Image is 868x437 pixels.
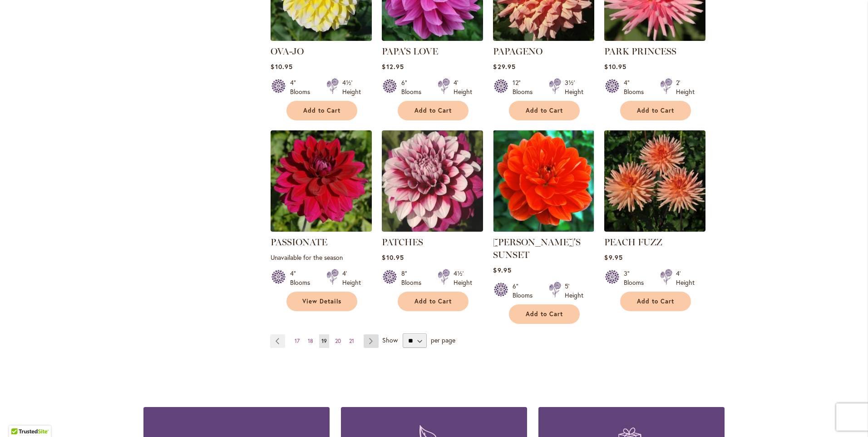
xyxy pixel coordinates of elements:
p: Unavailable for the season [271,253,372,262]
span: $10.95 [271,62,292,71]
div: 12" Blooms [513,78,538,96]
span: 17 [295,338,300,344]
a: PATRICIA ANN'S SUNSET [493,225,594,233]
img: PATRICIA ANN'S SUNSET [493,130,594,232]
span: 19 [321,338,327,344]
img: Patches [382,130,483,232]
a: 20 [333,334,343,348]
span: $10.95 [382,253,404,262]
a: PAPAGENO [493,46,542,57]
div: 4" Blooms [290,269,316,287]
div: 4" Blooms [624,78,649,96]
a: PASSIONATE [271,237,327,248]
a: OVA-JO [271,34,372,43]
div: 4' Height [454,78,472,96]
span: $10.95 [604,62,626,71]
a: 18 [306,334,316,348]
a: Papageno [493,34,594,43]
div: 4½' Height [454,269,472,287]
div: 5' Height [565,282,583,300]
span: Add to Cart [414,298,452,305]
a: OVA-JO [271,46,304,57]
a: PARK PRINCESS [604,46,676,57]
span: View Details [302,298,341,305]
span: Add to Cart [303,107,340,114]
button: Add to Cart [620,292,691,311]
div: 4" Blooms [290,78,316,96]
div: 6" Blooms [401,78,427,96]
span: $12.95 [382,62,404,71]
span: $9.95 [493,266,511,274]
div: 2' Height [676,78,695,96]
span: Show [382,336,398,344]
div: 4' Height [342,269,361,287]
span: $29.95 [493,62,515,71]
img: PEACH FUZZ [604,130,705,232]
button: Add to Cart [398,101,469,120]
div: 8" Blooms [401,269,427,287]
button: Add to Cart [509,304,580,324]
div: 6" Blooms [513,282,538,300]
span: 18 [308,338,313,344]
a: PARK PRINCESS [604,34,705,43]
button: Add to Cart [509,101,580,120]
button: Add to Cart [286,101,357,120]
div: 3" Blooms [624,269,649,287]
span: 20 [335,338,341,344]
a: PAPA'S LOVE [382,46,438,57]
span: Add to Cart [414,107,452,114]
div: 4' Height [676,269,695,287]
a: [PERSON_NAME]'S SUNSET [493,237,581,260]
button: Add to Cart [620,101,691,120]
a: PATCHES [382,237,423,248]
img: PASSIONATE [271,130,372,232]
iframe: Launch Accessibility Center [7,405,32,430]
span: per page [431,336,455,344]
span: Add to Cart [526,310,563,318]
a: 21 [347,334,356,348]
span: 21 [349,338,354,344]
a: PEACH FUZZ [604,225,705,233]
a: PASSIONATE [271,225,372,233]
span: Add to Cart [526,107,563,114]
a: PEACH FUZZ [604,237,662,248]
span: Add to Cart [637,107,674,114]
a: Patches [382,225,483,233]
div: 4½' Height [342,78,361,96]
div: 3½' Height [565,78,583,96]
a: 17 [292,334,302,348]
span: $9.95 [604,253,622,262]
a: View Details [286,292,357,311]
button: Add to Cart [398,292,469,311]
span: Add to Cart [637,298,674,305]
a: PAPA'S LOVE [382,34,483,43]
